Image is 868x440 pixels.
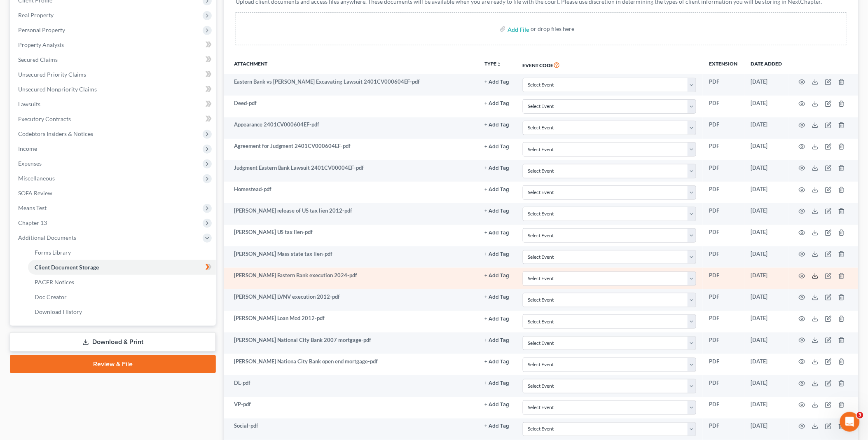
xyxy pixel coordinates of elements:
td: PDF [703,225,744,246]
a: Property Analysis [12,37,216,52]
a: Download & Print [10,332,216,352]
td: [DATE] [744,74,789,96]
td: VP-pdf [224,397,478,419]
a: Client Document Storage [28,260,216,275]
a: + Add Tag [485,336,510,344]
a: + Add Tag [485,400,510,408]
span: PACER Notices [35,279,74,286]
td: [DATE] [744,246,789,268]
td: [DATE] [744,289,789,311]
span: Download History [35,308,82,315]
a: + Add Tag [485,422,510,430]
button: + Add Tag [485,208,510,214]
a: + Add Tag [485,379,510,387]
td: Appearance 2401CV000604EF-pdf [224,117,478,139]
a: Lawsuits [12,97,216,112]
a: + Add Tag [485,358,510,365]
span: Means Test [18,204,47,211]
span: Income [18,145,37,152]
span: SOFA Review [18,190,52,197]
button: + Add Tag [485,122,510,128]
a: + Add Tag [485,293,510,301]
td: [DATE] [744,117,789,139]
td: PDF [703,268,744,289]
button: + Add Tag [485,187,510,192]
td: DL-pdf [224,375,478,397]
td: Homestead-pdf [224,182,478,203]
button: + Add Tag [485,252,510,257]
a: + Add Tag [485,228,510,236]
div: or drop files here [531,25,574,33]
td: [DATE] [744,375,789,397]
i: unfold_more [497,62,502,67]
td: [DATE] [744,225,789,246]
td: PDF [703,397,744,419]
td: PDF [703,354,744,375]
td: [DATE] [744,160,789,182]
iframe: Intercom live chat [840,412,860,432]
td: PDF [703,182,744,203]
td: [DATE] [744,311,789,332]
span: Personal Property [18,26,65,33]
a: + Add Tag [485,142,510,150]
button: + Add Tag [485,424,510,429]
a: + Add Tag [485,314,510,322]
td: [PERSON_NAME] Eastern Bank execution 2024-pdf [224,268,478,289]
a: Doc Creator [28,290,216,304]
span: Property Analysis [18,41,64,48]
a: Unsecured Priority Claims [12,67,216,82]
td: [DATE] [744,203,789,225]
a: + Add Tag [485,99,510,107]
td: [DATE] [744,354,789,375]
button: + Add Tag [485,295,510,300]
a: Secured Claims [12,52,216,67]
button: + Add Tag [485,381,510,386]
td: PDF [703,311,744,332]
a: + Add Tag [485,271,510,279]
th: Extension [703,55,744,74]
td: [DATE] [744,96,789,117]
a: + Add Tag [485,121,510,129]
td: Social-pdf [224,419,478,440]
a: + Add Tag [485,78,510,86]
span: Additional Documents [18,234,76,241]
td: [DATE] [744,182,789,203]
button: + Add Tag [485,230,510,236]
td: PDF [703,375,744,397]
td: PDF [703,203,744,225]
a: + Add Tag [485,207,510,215]
td: [PERSON_NAME] Loan Mod 2012-pdf [224,311,478,332]
td: [PERSON_NAME] LVNV execution 2012-pdf [224,289,478,311]
td: [DATE] [744,139,789,160]
a: Executory Contracts [12,112,216,126]
td: [PERSON_NAME] Mass state tax lien-pdf [224,246,478,268]
td: PDF [703,160,744,182]
td: PDF [703,117,744,139]
a: PACER Notices [28,275,216,290]
button: + Add Tag [485,101,510,106]
td: PDF [703,419,744,440]
span: Executory Contracts [18,115,71,122]
a: Unsecured Nonpriority Claims [12,82,216,97]
a: Review & File [10,355,216,373]
td: [PERSON_NAME] National City Bank 2007 mortgage-pdf [224,332,478,354]
td: PDF [703,332,744,354]
span: Codebtors Insiders & Notices [18,130,93,137]
th: Attachment [224,55,478,74]
td: PDF [703,96,744,117]
td: [DATE] [744,332,789,354]
td: [PERSON_NAME] Nationa City Bank open end mortgage-pdf [224,354,478,375]
td: PDF [703,74,744,96]
span: Expenses [18,160,42,167]
td: [DATE] [744,397,789,419]
span: Unsecured Priority Claims [18,71,86,78]
td: [PERSON_NAME] US tax lien-pdf [224,225,478,246]
span: Secured Claims [18,56,58,63]
button: + Add Tag [485,80,510,85]
span: Lawsuits [18,101,40,108]
a: + Add Tag [485,185,510,193]
td: Deed-pdf [224,96,478,117]
a: + Add Tag [485,250,510,258]
span: Doc Creator [35,293,67,300]
button: + Add Tag [485,359,510,365]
